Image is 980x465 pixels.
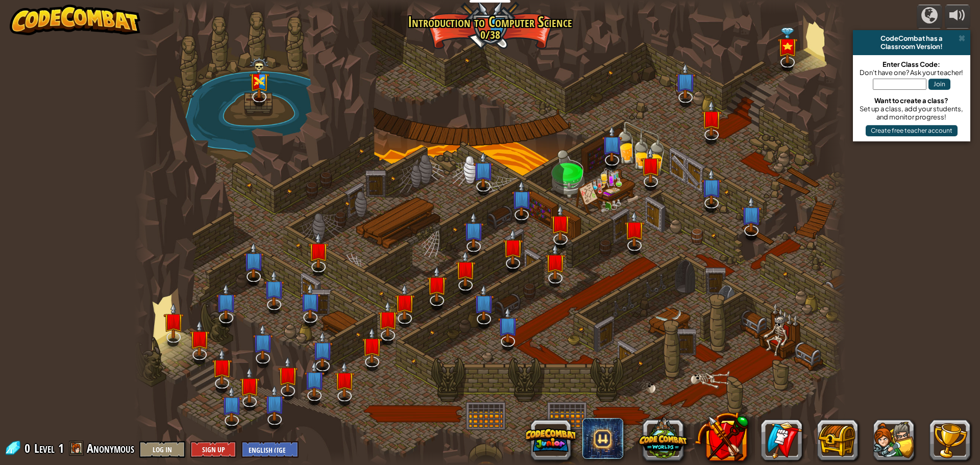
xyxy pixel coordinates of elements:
[641,147,661,183] img: level-banner-unstarted.png
[249,57,269,98] img: level-banner-multiplayer.png
[211,349,232,384] img: level-banner-unstarted.png
[866,125,958,136] button: Create free teacher account
[239,367,260,403] img: level-banner-unstarted.png
[334,362,355,398] img: level-banner-unstarted.png
[190,441,236,458] button: Sign Up
[857,34,966,42] div: CodeCombat has a
[858,96,965,105] div: Want to create a class?
[278,356,299,392] img: level-banner-unstarted.png
[455,251,476,286] img: level-banner-unstarted.png
[427,266,448,302] img: level-banner-unstarted.png
[701,100,722,136] img: level-banner-unstarted.png
[264,270,285,306] img: level-banner-unstarted-subscriber.png
[474,285,495,321] img: level-banner-unstarted-subscriber.png
[362,327,383,363] img: level-banner-unstarted.png
[394,284,415,320] img: level-banner-unstarted.png
[308,232,329,268] img: level-banner-unstarted.png
[624,211,645,247] img: level-banner-unstarted.png
[10,5,140,35] img: CodeCombat - Learn how to code by playing a game
[304,361,325,397] img: level-banner-unstarted-subscriber.png
[858,105,965,121] div: Set up a class, add your students, and monitor progress!
[498,307,519,342] img: level-banner-unstarted-subscriber.png
[300,283,321,319] img: level-banner-unstarted-subscriber.png
[503,229,524,264] img: level-banner-unstarted.png
[675,63,696,99] img: level-banner-unstarted-subscriber.png
[216,283,237,319] img: level-banner-unstarted-subscriber.png
[945,5,970,29] button: Adjust volume
[189,321,210,356] img: level-banner-unstarted.png
[139,441,185,458] button: Log In
[243,242,264,278] img: level-banner-unstarted-subscriber.png
[550,205,571,240] img: level-banner-unstarted.png
[741,197,762,232] img: level-banner-unstarted-subscriber.png
[264,385,285,421] img: level-banner-unstarted-subscriber.png
[857,42,966,51] div: Classroom Version!
[473,152,494,187] img: level-banner-unstarted-subscriber.png
[701,168,722,204] img: level-banner-unstarted-subscriber.png
[545,243,566,279] img: level-banner-unstarted.png
[928,79,950,90] button: Join
[601,126,622,162] img: level-banner-unstarted-subscriber.png
[463,212,484,248] img: level-banner-unstarted-subscriber.png
[917,5,942,29] button: Campaigns
[777,28,798,63] img: level-banner-special.png
[24,440,33,456] span: 0
[87,440,134,456] span: Anonymous
[221,386,242,422] img: level-banner-unstarted-subscriber.png
[34,440,55,457] span: Level
[163,303,184,338] img: level-banner-unstarted.png
[58,440,64,456] span: 1
[377,301,398,337] img: level-banner-unstarted.png
[858,60,965,68] div: Enter Class Code:
[253,324,274,360] img: level-banner-unstarted-subscriber.png
[511,180,532,216] img: level-banner-unstarted-subscriber.png
[858,68,965,77] div: Don't have one? Ask your teacher!
[312,332,333,368] img: level-banner-unstarted-subscriber.png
